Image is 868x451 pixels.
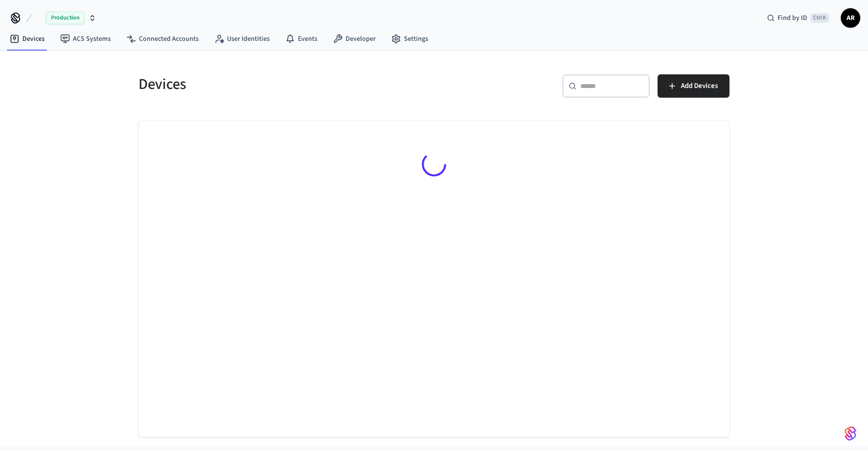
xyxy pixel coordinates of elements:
span: Ctrl K [810,13,829,23]
a: Developer [325,30,383,48]
span: Add Devices [681,80,718,92]
span: Find by ID [778,13,807,23]
a: Connected Accounts [119,30,207,48]
a: User Identities [207,30,278,48]
img: SeamLogoGradient.69752ec5.svg [845,426,856,441]
a: Events [278,30,325,48]
a: Settings [383,30,436,48]
a: Devices [2,30,52,48]
a: ACS Systems [52,30,119,48]
div: Find by IDCtrl K [759,9,837,27]
button: Add Devices [658,74,729,98]
button: AR [841,8,860,28]
span: Production [46,12,85,24]
h5: Devices [139,74,428,94]
span: AR [842,9,859,27]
